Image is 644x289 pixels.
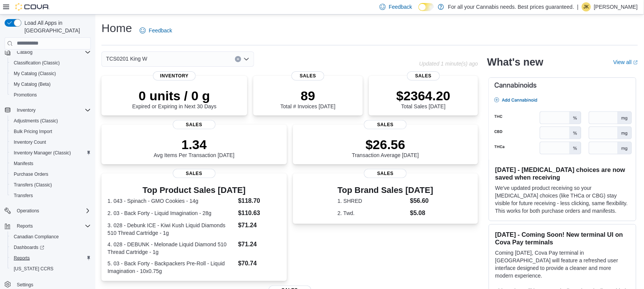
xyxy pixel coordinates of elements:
span: My Catalog (Classic) [14,71,56,77]
span: Settings [17,282,33,288]
div: Jennifer Kinzie [582,2,591,11]
a: Bulk Pricing Import [11,127,55,136]
button: Reports [14,222,36,231]
button: Catalog [2,47,94,58]
span: Canadian Compliance [14,234,59,240]
button: Transfers (Classic) [8,180,94,190]
button: Operations [2,206,94,216]
a: Feedback [137,23,175,38]
span: Bulk Pricing Import [11,127,91,136]
span: Inventory Manager (Classic) [14,150,71,156]
dt: 1. 043 - Spinach - GMO Cookies - 14g [108,197,235,205]
span: Inventory [14,106,91,115]
span: Reports [14,222,91,231]
div: Total Sales [DATE] [396,88,451,109]
button: Transfers [8,190,94,201]
p: $26.56 [352,137,419,152]
span: Promotions [11,90,91,100]
button: Classification (Classic) [8,58,94,68]
span: Operations [17,208,39,214]
div: Expired or Expiring in Next 30 Days [132,88,217,109]
span: [US_STATE] CCRS [14,266,53,272]
button: Reports [8,253,94,263]
span: Reports [17,223,33,229]
span: Reports [11,254,91,263]
a: Dashboards [8,242,94,253]
dt: 2. Twd. [338,209,407,217]
a: Reports [11,254,33,263]
span: Classification (Classic) [14,60,60,66]
a: Adjustments (Classic) [11,116,61,125]
button: Inventory Count [8,137,94,148]
h3: Top Product Sales [DATE] [108,186,281,195]
span: Sales [364,120,407,129]
a: [US_STATE] CCRS [11,264,56,273]
span: Purchase Orders [11,170,91,179]
span: Dashboards [14,244,44,250]
button: [US_STATE] CCRS [8,263,94,274]
span: Inventory [17,107,35,113]
button: Reports [2,221,94,231]
span: Sales [173,120,216,129]
span: Transfers [11,191,91,200]
span: Adjustments (Classic) [14,118,58,124]
a: Transfers (Classic) [11,180,55,189]
p: Updated 1 minute(s) ago [419,61,478,67]
span: My Catalog (Beta) [11,80,91,89]
span: Dashboards [11,243,91,252]
span: Dark Mode [419,11,419,11]
div: Total # Invoices [DATE] [280,88,335,109]
span: Reports [14,255,30,261]
h3: [DATE] - [MEDICAL_DATA] choices are now saved when receiving [495,166,630,181]
button: Promotions [8,90,94,100]
span: JK [584,2,589,11]
span: Inventory Manager (Classic) [11,148,91,157]
span: Sales [173,169,216,178]
p: $2364.20 [396,88,451,103]
a: Inventory Count [11,138,49,147]
div: Avg Items Per Transaction [DATE] [154,137,235,158]
span: Adjustments (Classic) [11,116,91,125]
p: For all your Cannabis needs. Best prices guaranteed. [448,2,574,11]
p: We've updated product receiving so your [MEDICAL_DATA] choices (like THCa or CBG) stay visible fo... [495,184,630,215]
button: Canadian Compliance [8,231,94,242]
h2: What's new [487,56,543,68]
span: Inventory Count [14,139,46,145]
svg: External link [633,60,638,65]
dt: 4. 028 - DEBUNK - Melonade Liquid Diamond 510 Thread Cartridge - 1g [108,241,235,256]
span: Catalog [17,49,32,55]
span: Bulk Pricing Import [14,128,52,135]
span: Sales [407,71,440,80]
dt: 3. 028 - Debunk ICE - Kiwi Kush Liquid Diamonds 510 Thread Cartridge - 1g [108,222,235,237]
a: Dashboards [11,243,47,252]
button: Clear input [235,56,241,62]
input: Dark Mode [419,3,435,11]
button: Purchase Orders [8,169,94,180]
span: Load All Apps in [GEOGRAPHIC_DATA] [21,19,91,34]
dd: $71.24 [238,240,280,249]
h3: Top Brand Sales [DATE] [338,186,433,195]
span: TCS0201 King W [106,54,147,63]
button: My Catalog (Beta) [8,79,94,90]
button: Adjustments (Classic) [8,116,94,126]
span: Feedback [149,27,172,34]
dd: $71.24 [238,221,280,230]
div: Transaction Average [DATE] [352,137,419,158]
button: Manifests [8,158,94,169]
span: Manifests [11,159,91,168]
button: Open list of options [243,56,250,62]
button: Inventory Manager (Classic) [8,148,94,158]
dt: 1. SHRED [338,197,407,205]
p: | [577,2,579,11]
span: Sales [364,169,407,178]
p: [PERSON_NAME] [594,2,638,11]
dd: $70.74 [238,259,280,268]
span: Inventory Count [11,138,91,147]
span: Inventory [153,71,196,80]
a: Canadian Compliance [11,232,62,241]
a: Manifests [11,159,36,168]
button: Catalog [14,48,35,57]
dd: $56.60 [410,196,433,206]
a: Purchase Orders [11,170,52,179]
span: Operations [14,206,91,215]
